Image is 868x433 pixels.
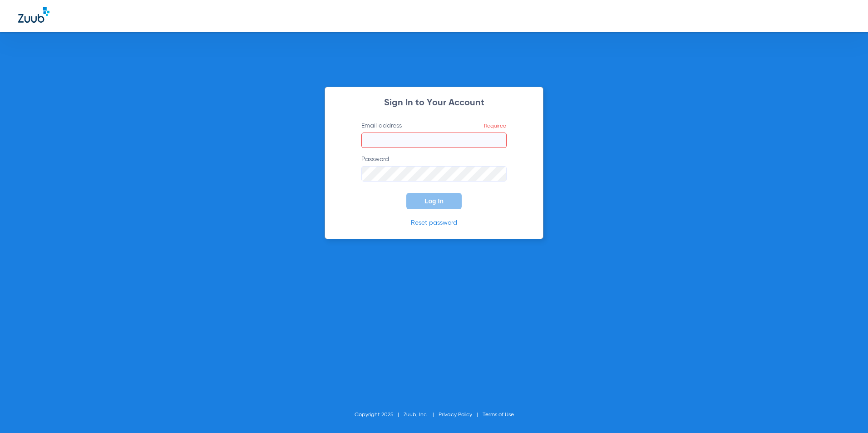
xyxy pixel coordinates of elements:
a: Reset password [411,220,457,226]
button: Log In [406,193,462,209]
li: Copyright 2025 [355,410,404,419]
span: Required [484,123,507,129]
a: Privacy Policy [439,412,472,418]
input: Email addressRequired [361,133,507,148]
label: Email address [361,121,507,148]
h2: Sign In to Your Account [348,98,520,108]
a: Terms of Use [483,412,514,418]
img: Zuub Logo [18,7,49,23]
li: Zuub, Inc. [404,410,439,419]
label: Password [361,155,507,182]
span: Log In [424,197,444,205]
input: Password [361,166,507,182]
